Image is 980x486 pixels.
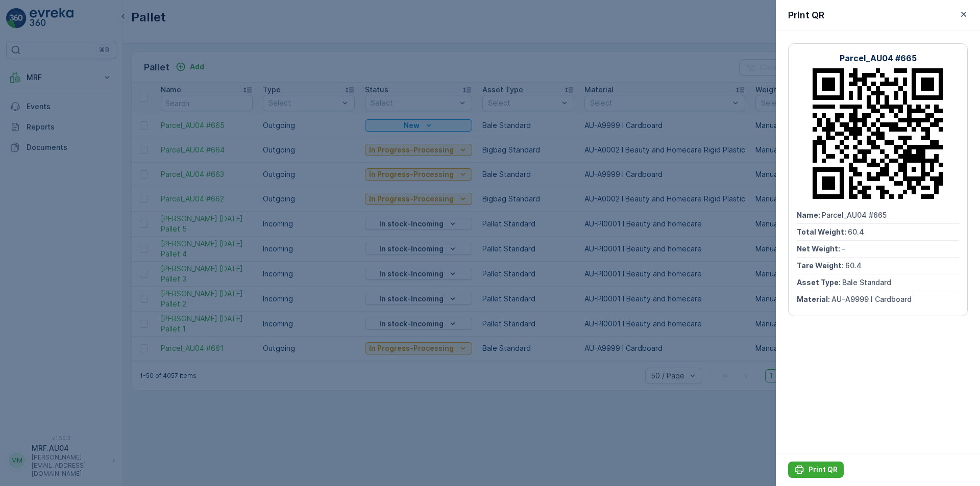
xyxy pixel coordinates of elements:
span: Tare Weight : [797,261,845,270]
span: 60.4 [57,218,73,226]
span: Material : [9,251,43,260]
span: Bale Standard [842,278,891,287]
span: Parcel_AU04 #665 [822,211,887,219]
span: Total Weight : [9,184,60,193]
span: Total Weight : [797,227,848,236]
span: 60.4 [60,184,76,193]
span: Name : [9,167,34,176]
span: Asset Type : [9,235,54,243]
p: Print QR [788,8,824,22]
span: Tare Weight : [9,218,57,226]
span: 60.4 [845,261,862,270]
span: AU-A9999 I Cardboard [831,295,912,303]
p: Parcel_AU04 #665 [451,9,528,21]
span: Net Weight : [797,244,842,253]
span: Parcel_AU04 #665 [34,167,99,176]
p: Parcel_AU04 #665 [840,52,917,64]
span: - [54,201,57,210]
p: Print QR [808,465,838,475]
span: - [842,244,845,253]
span: Bale Standard [54,235,103,243]
span: Name : [797,211,822,219]
span: Asset Type : [797,278,842,287]
span: Net Weight : [9,201,54,210]
button: Print QR [788,462,844,478]
span: AU-A9999 I Cardboard [43,251,124,260]
span: 60.4 [848,227,864,236]
span: Material : [797,295,831,303]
